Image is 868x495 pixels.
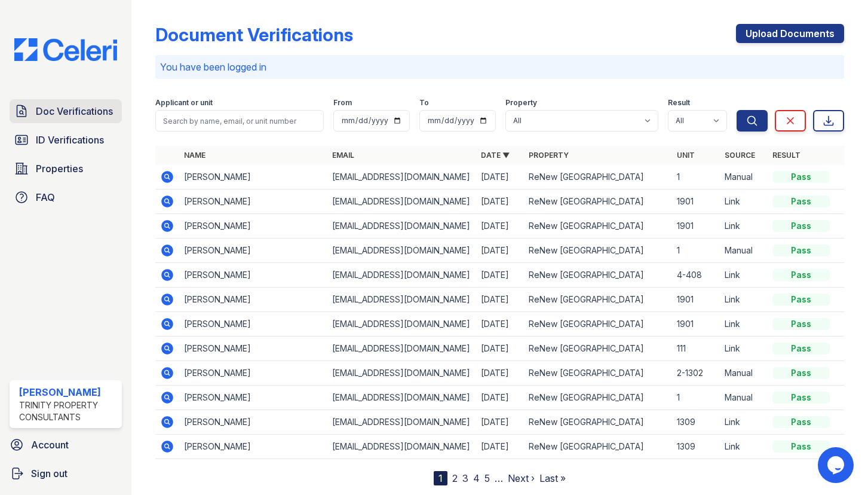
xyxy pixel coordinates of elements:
[529,151,569,160] a: Property
[672,214,720,239] td: 1901
[720,386,768,410] td: Manual
[332,151,354,160] a: Email
[462,472,468,484] a: 3
[725,151,755,160] a: Source
[179,410,328,435] td: [PERSON_NAME]
[327,263,476,288] td: [EMAIL_ADDRESS][DOMAIN_NAME]
[720,190,768,214] td: Link
[772,151,800,160] a: Result
[5,38,127,61] img: CE_Logo_Blue-a8612792a0a2168367f1c8372b55b34899dd931a85d93a1a3d3e32e68fde9ad4.png
[772,195,830,207] div: Pass
[720,410,768,435] td: Link
[10,128,122,152] a: ID Verifications
[672,263,720,288] td: 4-408
[179,435,328,459] td: [PERSON_NAME]
[524,190,673,214] td: ReNew [GEOGRAPHIC_DATA]
[818,447,856,483] iframe: chat widget
[720,312,768,337] td: Link
[476,214,524,239] td: [DATE]
[720,337,768,361] td: Link
[672,361,720,386] td: 2-1302
[476,386,524,410] td: [DATE]
[452,472,458,484] a: 2
[484,472,490,484] a: 5
[179,361,328,386] td: [PERSON_NAME]
[772,343,830,355] div: Pass
[539,472,566,484] a: Last »
[672,312,720,337] td: 1901
[672,410,720,435] td: 1309
[772,367,830,379] div: Pass
[327,386,476,410] td: [EMAIL_ADDRESS][DOMAIN_NAME]
[524,263,673,288] td: ReNew [GEOGRAPHIC_DATA]
[524,361,673,386] td: ReNew [GEOGRAPHIC_DATA]
[524,288,673,312] td: ReNew [GEOGRAPHIC_DATA]
[720,165,768,190] td: Manual
[476,239,524,263] td: [DATE]
[19,385,117,399] div: [PERSON_NAME]
[720,263,768,288] td: Link
[5,462,127,485] a: Sign out
[179,337,328,361] td: [PERSON_NAME]
[179,190,328,214] td: [PERSON_NAME]
[524,239,673,263] td: ReNew [GEOGRAPHIC_DATA]
[772,318,830,330] div: Pass
[524,337,673,361] td: ReNew [GEOGRAPHIC_DATA]
[5,433,127,457] a: Account
[772,392,830,404] div: Pass
[476,288,524,312] td: [DATE]
[327,337,476,361] td: [EMAIL_ADDRESS][DOMAIN_NAME]
[672,190,720,214] td: 1901
[720,288,768,312] td: Link
[476,410,524,435] td: [DATE]
[772,245,830,256] div: Pass
[524,214,673,239] td: ReNew [GEOGRAPHIC_DATA]
[10,157,122,181] a: Properties
[155,98,213,108] label: Applicant or unit
[327,312,476,337] td: [EMAIL_ADDRESS][DOMAIN_NAME]
[155,110,324,132] input: Search by name, email, or unit number
[524,386,673,410] td: ReNew [GEOGRAPHIC_DATA]
[481,151,510,160] a: Date ▼
[327,190,476,214] td: [EMAIL_ADDRESS][DOMAIN_NAME]
[672,386,720,410] td: 1
[672,165,720,190] td: 1
[31,438,69,452] span: Account
[672,337,720,361] td: 111
[476,337,524,361] td: [DATE]
[668,98,690,108] label: Result
[327,410,476,435] td: [EMAIL_ADDRESS][DOMAIN_NAME]
[327,288,476,312] td: [EMAIL_ADDRESS][DOMAIN_NAME]
[772,441,830,453] div: Pass
[160,60,840,74] p: You have been logged in
[327,361,476,386] td: [EMAIL_ADDRESS][DOMAIN_NAME]
[720,239,768,263] td: Manual
[720,214,768,239] td: Link
[473,472,480,484] a: 4
[772,416,830,428] div: Pass
[672,435,720,459] td: 1309
[476,165,524,190] td: [DATE]
[19,399,117,423] div: Trinity Property Consultants
[179,165,328,190] td: [PERSON_NAME]
[179,263,328,288] td: [PERSON_NAME]
[736,24,844,43] a: Upload Documents
[505,98,537,108] label: Property
[333,98,352,108] label: From
[419,98,429,108] label: To
[524,435,673,459] td: ReNew [GEOGRAPHIC_DATA]
[434,471,447,485] div: 1
[179,214,328,239] td: [PERSON_NAME]
[476,263,524,288] td: [DATE]
[327,239,476,263] td: [EMAIL_ADDRESS][DOMAIN_NAME]
[772,294,830,305] div: Pass
[179,386,328,410] td: [PERSON_NAME]
[36,133,104,147] span: ID Verifications
[184,151,206,160] a: Name
[508,472,535,484] a: Next ›
[155,24,353,45] div: Document Verifications
[10,99,122,123] a: Doc Verifications
[36,190,55,204] span: FAQ
[476,312,524,337] td: [DATE]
